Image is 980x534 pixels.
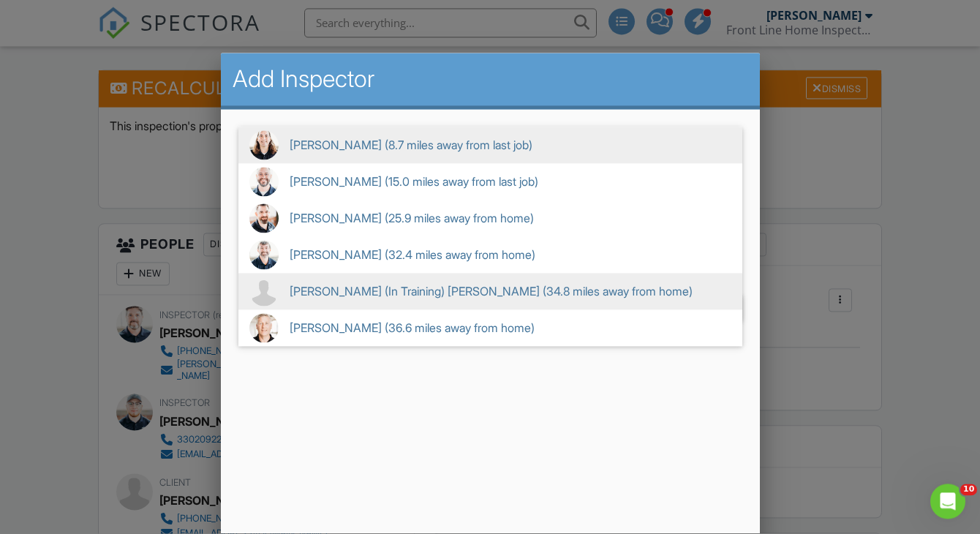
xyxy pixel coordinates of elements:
[238,164,742,200] span: [PERSON_NAME] (15.0 miles away from last job)
[238,200,742,237] span: [PERSON_NAME] (25.9 miles away from home)
[238,127,742,164] span: [PERSON_NAME] (8.7 miles away from last job)
[249,168,279,197] img: joyce_headshot.jpg
[238,310,742,347] span: [PERSON_NAME] (36.6 miles away from home)
[249,241,279,270] img: chuck_headshot.jpg
[249,204,279,233] img: sean2_headshot.jpg
[960,484,977,496] span: 10
[238,274,742,310] span: [PERSON_NAME] (In Training) [PERSON_NAME] (34.8 miles away from home)
[238,237,742,274] span: [PERSON_NAME] (32.4 miles away from home)
[930,484,965,519] iframe: Intercom live chat
[249,277,279,307] img: default-user-f0147aede5fd5fa78ca7ade42f37bd4542148d508eef1c3d3ea960f66861d68b.jpg
[249,314,279,343] img: image.jpeg
[249,131,279,160] img: morris_headshot.jpg
[233,65,748,94] h2: Add Inspector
